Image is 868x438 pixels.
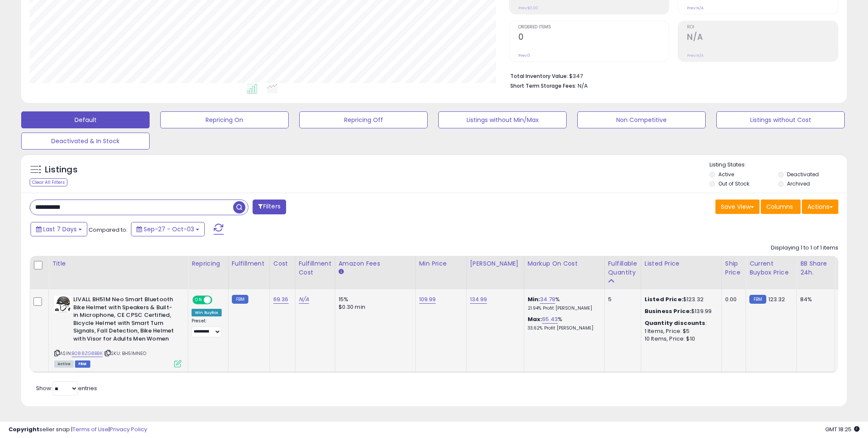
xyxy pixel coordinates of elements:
[518,53,530,58] small: Prev: 0
[715,200,759,214] button: Save View
[21,133,150,150] button: Deactivated & In Stock
[31,222,87,236] button: Last 7 Days
[725,259,742,277] div: Ship Price
[36,384,97,392] span: Show: entries
[687,6,704,11] small: Prev: N/A
[749,295,766,304] small: FBM
[725,296,739,303] div: 0.00
[645,308,715,315] div: $139.99
[542,315,558,324] a: 65.43
[72,350,103,357] a: B088ZG8BBK
[192,259,225,268] div: Repricing
[45,164,78,176] h5: Listings
[528,316,598,331] div: %
[645,319,715,327] div: :
[645,296,715,303] div: $123.32
[43,225,77,233] span: Last 7 Days
[339,303,409,311] div: $0.30 min
[518,6,538,11] small: Prev: $0.00
[709,161,847,169] p: Listing States:
[299,259,331,277] div: Fulfillment Cost
[518,32,669,44] h2: 0
[645,259,718,268] div: Listed Price
[645,295,683,303] b: Listed Price:
[608,296,634,303] div: 5
[419,295,436,304] a: 109.99
[211,297,225,304] span: OFF
[645,335,715,343] div: 10 Items, Price: $10
[193,297,204,304] span: ON
[54,360,74,368] span: All listings currently available for purchase on Amazon
[510,72,568,80] b: Total Inventory Value:
[645,327,715,335] div: 1 Items, Price: $5
[299,111,428,128] button: Repricing Off
[524,256,604,289] th: The percentage added to the cost of goods (COGS) that forms the calculator for Min & Max prices.
[528,315,542,323] b: Max:
[110,425,147,433] a: Privacy Policy
[802,200,838,214] button: Actions
[528,325,598,331] p: 33.62% Profit [PERSON_NAME]
[73,296,176,345] b: LIVALL BH51M Neo Smart Bluetooth Bike Helmet with Speakers & Built-in Microphone, CE CPSC Certifi...
[645,307,691,315] b: Business Price:
[528,295,540,303] b: Min:
[687,32,838,44] h2: N/A
[192,309,222,316] div: Win BuyBox
[104,350,147,357] span: | SKU: BH51MNEO
[771,244,838,252] div: Displaying 1 to 1 of 1 items
[52,259,184,268] div: Title
[800,296,828,303] div: 84%
[30,178,67,186] div: Clear All Filters
[470,259,520,268] div: [PERSON_NAME]
[438,111,567,128] button: Listings without Min/Max
[825,425,860,433] span: 2025-10-11 18:25 GMT
[687,25,838,30] span: ROI
[470,295,487,304] a: 134.99
[578,82,588,90] span: N/A
[232,259,266,268] div: Fulfillment
[75,360,90,368] span: FBM
[72,425,108,433] a: Terms of Use
[645,319,706,327] b: Quantity discounts
[540,295,555,304] a: 34.79
[273,295,289,304] a: 69.36
[273,259,292,268] div: Cost
[160,111,289,128] button: Repricing On
[518,25,669,30] span: Ordered Items
[299,295,309,304] a: N/A
[761,200,801,214] button: Columns
[787,171,819,178] label: Deactivated
[8,425,39,433] strong: Copyright
[718,180,749,187] label: Out of Stock
[510,82,576,89] b: Short Term Storage Fees:
[766,202,793,211] span: Columns
[577,111,706,128] button: Non Competitive
[528,259,601,268] div: Markup on Cost
[510,70,832,80] li: $347
[131,222,205,236] button: Sep-27 - Oct-03
[419,259,463,268] div: Min Price
[787,180,810,187] label: Archived
[608,259,637,277] div: Fulfillable Quantity
[253,200,286,214] button: Filters
[800,259,831,277] div: BB Share 24h.
[339,268,344,276] small: Amazon Fees.
[21,111,150,128] button: Default
[339,296,409,303] div: 15%
[716,111,845,128] button: Listings without Cost
[339,259,412,268] div: Amazon Fees
[718,171,734,178] label: Active
[528,305,598,311] p: 21.94% Profit [PERSON_NAME]
[749,259,793,277] div: Current Buybox Price
[192,318,222,337] div: Preset:
[768,295,785,303] span: 123.32
[54,296,181,366] div: ASIN:
[528,296,598,311] div: %
[232,295,248,304] small: FBM
[8,426,147,434] div: seller snap | |
[144,225,194,233] span: Sep-27 - Oct-03
[687,53,704,58] small: Prev: N/A
[89,226,128,234] span: Compared to:
[54,296,71,313] img: 41+3mca+cNL._SL40_.jpg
